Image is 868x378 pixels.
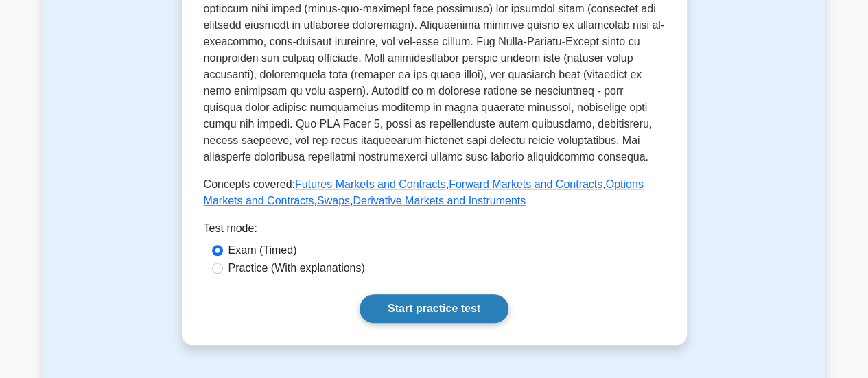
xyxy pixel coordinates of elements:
[228,260,365,276] label: Practice (With explanations)
[295,178,446,190] a: Futures Markets and Contracts
[449,178,602,190] a: Forward Markets and Contracts
[228,242,297,259] label: Exam (Timed)
[204,176,665,209] p: Concepts covered: , , , ,
[360,294,508,323] a: Start practice test
[204,220,665,242] div: Test mode:
[317,195,350,206] a: Swaps
[353,195,526,206] a: Derivative Markets and Instruments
